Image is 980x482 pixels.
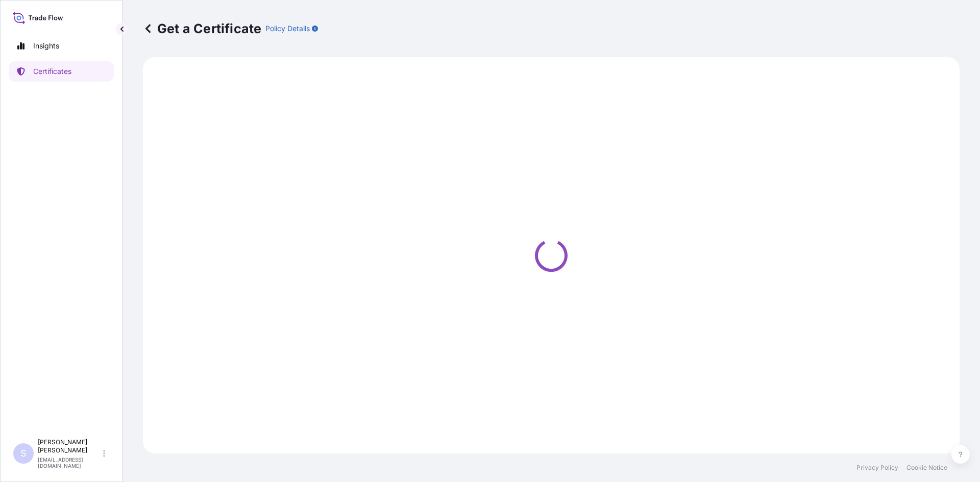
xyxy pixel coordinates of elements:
a: Privacy Policy [856,464,898,472]
p: [PERSON_NAME] [PERSON_NAME] [38,438,101,454]
p: [EMAIL_ADDRESS][DOMAIN_NAME] [38,456,101,469]
a: Insights [9,36,114,56]
a: Certificates [9,61,114,82]
p: Certificates [33,66,71,77]
p: Policy Details [265,23,310,34]
div: Loading [149,63,953,447]
p: Get a Certificate [143,20,261,37]
a: Cookie Notice [906,464,947,472]
p: Insights [33,41,59,51]
span: S [20,448,27,459]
